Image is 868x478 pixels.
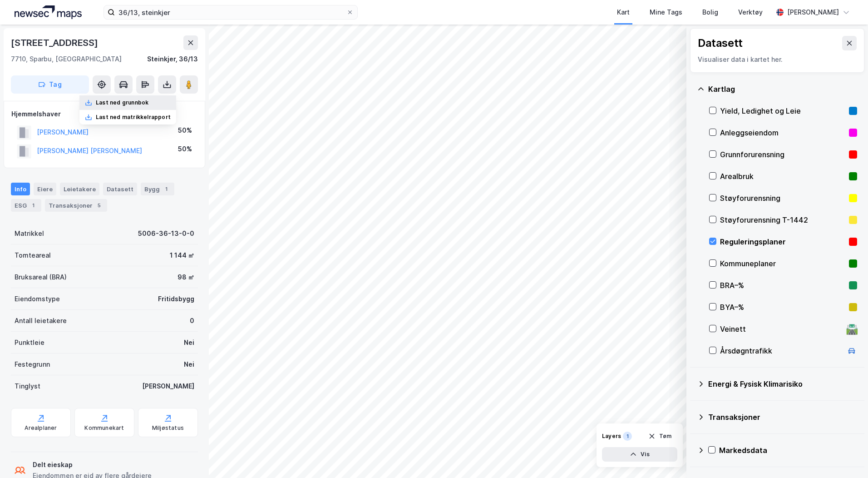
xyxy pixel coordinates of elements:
[142,381,194,392] div: [PERSON_NAME]
[602,447,677,462] button: Vis
[719,445,857,456] div: Markedsdata
[720,127,845,138] div: Anleggseiendom
[184,337,194,348] div: Nei
[96,114,171,121] div: Last ned matrikkelrapport
[738,7,763,18] div: Verktøy
[15,381,40,392] div: Tinglyst
[11,75,89,94] button: Tag
[11,199,41,212] div: ESG
[720,302,845,313] div: BYA–%
[617,7,630,18] div: Kart
[720,149,845,160] div: Grunnforurensning
[15,337,44,348] div: Punktleie
[184,359,194,370] div: Nei
[34,183,56,195] div: Eiere
[720,236,845,247] div: Reguleringsplaner
[190,315,194,326] div: 0
[708,378,857,389] div: Energi & Fysisk Klimarisiko
[720,214,845,225] div: Støyforurensning T-1442
[60,183,99,195] div: Leietakere
[15,272,67,283] div: Bruksareal (BRA)
[708,412,857,423] div: Transaksjoner
[650,7,682,18] div: Mine Tags
[84,424,124,432] div: Kommunekart
[15,228,44,239] div: Matrikkel
[698,54,857,65] div: Visualiser data i kartet her.
[642,429,677,443] button: Tøm
[623,432,632,441] div: 1
[158,294,194,304] div: Fritidsbygg
[178,125,192,136] div: 50%
[720,258,845,269] div: Kommuneplaner
[11,54,122,65] div: 7710, Sparbu, [GEOGRAPHIC_DATA]
[15,250,51,261] div: Tomteareal
[11,109,197,119] div: Hjemmelshaver
[720,324,843,334] div: Veinett
[846,323,858,335] div: 🛣️
[115,5,346,19] input: Søk på adresse, matrikkel, gårdeiere, leietakere eller personer
[15,5,82,19] img: logo.a4113a55bc3d86da70a041830d287a7e.svg
[45,199,107,212] div: Transaksjoner
[720,345,843,356] div: Årsdøgntrafikk
[720,280,845,291] div: BRA–%
[170,250,194,261] div: 1 144 ㎡
[147,54,198,65] div: Steinkjer, 36/13
[698,36,743,50] div: Datasett
[94,201,104,210] div: 5
[178,144,192,154] div: 50%
[15,359,50,370] div: Festegrunn
[29,201,38,210] div: 1
[823,434,868,478] div: Kontrollprogram for chat
[33,459,152,470] div: Delt eieskap
[11,183,30,195] div: Info
[720,105,845,116] div: Yield, Ledighet og Leie
[138,228,194,239] div: 5006-36-13-0-0
[25,424,57,432] div: Arealplaner
[720,193,845,204] div: Støyforurensning
[702,7,718,18] div: Bolig
[823,434,868,478] iframe: Chat Widget
[708,84,857,95] div: Kartlag
[720,171,845,182] div: Arealbruk
[787,7,839,18] div: [PERSON_NAME]
[96,99,148,106] div: Last ned grunnbok
[15,315,67,326] div: Antall leietakere
[103,183,137,195] div: Datasett
[162,184,171,194] div: 1
[15,294,60,304] div: Eiendomstype
[152,424,184,432] div: Miljøstatus
[178,272,194,283] div: 98 ㎡
[11,35,100,50] div: [STREET_ADDRESS]
[141,183,174,195] div: Bygg
[602,433,621,440] div: Layers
